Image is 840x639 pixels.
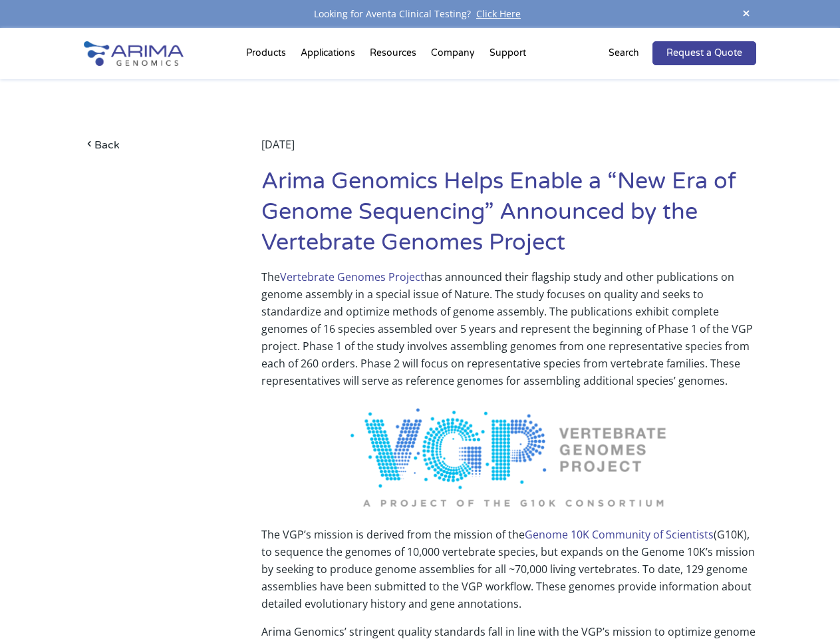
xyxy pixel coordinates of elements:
a: Click Here [471,7,526,20]
img: Arima-Genomics-logo [84,41,184,66]
img: Vertebrate_Genomes_Project 1 [345,407,672,507]
p: Search [609,45,639,62]
h1: Arima Genomics Helps Enable a “New Era of Genome Sequencing” Announced by the Vertebrate Genomes ... [261,166,756,268]
a: Genome 10K Community of Scientists [525,527,714,542]
a: Request a Quote [652,41,756,65]
div: [DATE] [261,136,756,166]
a: Back [84,136,224,154]
a: Vertebrate Genomes Project [280,270,424,284]
p: The VGP’s mission is derived from the mission of the (G10K), to sequence the genomes of 10,000 ve... [261,526,756,623]
div: Looking for Aventa Clinical Testing? [84,5,756,23]
p: The has announced their flagship study and other publications on genome assembly in a special iss... [261,268,756,389]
